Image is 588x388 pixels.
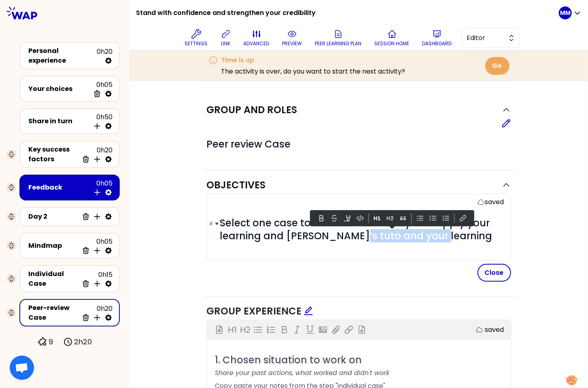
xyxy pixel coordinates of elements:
[185,40,208,47] p: Settings
[90,112,113,130] div: 0h50
[74,336,92,348] p: 2h20
[79,304,113,322] div: 0h20
[221,55,405,65] h3: Time is up
[279,26,306,50] button: preview
[28,145,79,164] div: Key success factors
[207,304,313,318] span: Group experience
[371,26,413,50] button: Session home
[478,264,511,282] button: Close
[28,183,90,192] div: Feedback
[220,216,492,242] span: Select one case to work on collectively and apply your learning and [PERSON_NAME]’s tuto and your...
[215,368,390,377] span: Share your past actions, what worked and didn't work
[304,305,313,318] div: Edit
[207,137,291,151] span: Peer review Case
[304,306,313,316] span: edit
[559,6,582,19] button: MM
[207,179,511,192] button: Objectives
[182,26,211,50] button: Settings
[240,26,273,50] button: advanced
[422,40,452,47] p: Dashboard
[315,40,362,47] p: Peer learning plan
[207,103,297,116] h2: Group and roles
[28,84,90,94] div: Your choices
[28,116,90,126] div: Share in turn
[210,219,214,229] button: #
[28,241,79,251] div: Mindmap
[282,40,302,47] p: preview
[207,179,266,192] h2: Objectives
[228,324,236,335] p: H1
[560,9,571,17] p: MM
[215,353,362,367] span: 1. Chosen situation to work on
[90,80,113,98] div: 0h05
[240,324,250,335] p: H2
[28,269,79,289] div: Individual Case
[79,145,113,163] div: 0h20
[79,270,113,288] div: 0h15
[28,46,97,65] div: Personal experience
[375,40,410,47] p: Session home
[419,26,455,50] button: Dashboard
[221,40,230,47] p: link
[28,212,79,221] div: Day 2
[28,303,79,323] div: Peer-review Case
[467,33,503,43] span: Editor
[79,237,113,255] div: 0h05
[207,103,511,116] button: Group and roles
[90,179,113,196] div: 0h05
[485,57,509,75] button: Go
[97,47,113,65] div: 0h20
[244,40,270,47] p: advanced
[221,67,405,76] p: The activity is over, do you want to start the next activity?
[218,26,234,50] button: link
[10,356,34,380] div: Ouvrir le chat
[485,325,504,335] p: saved
[49,336,53,348] p: 9
[477,197,504,207] div: saved
[462,28,520,48] button: Editor
[312,26,365,50] button: Peer learning plan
